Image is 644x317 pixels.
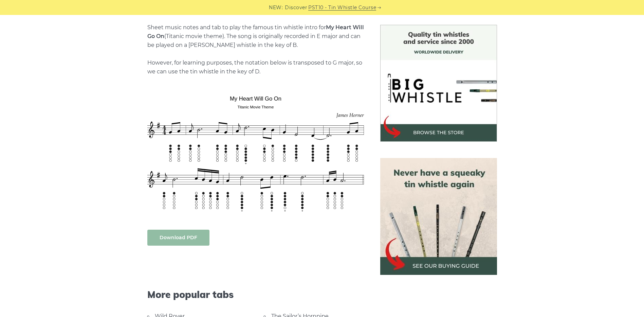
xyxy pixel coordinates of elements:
[147,23,364,76] p: Sheet music notes and tab to play the famous tin whistle intro for (Titanic movie theme). The son...
[147,289,364,300] span: More popular tabs
[380,158,497,275] img: tin whistle buying guide
[147,90,364,216] img: My Heart Will Go On Tin Whistle Tab & Sheet Music
[285,4,307,12] span: Discover
[308,4,376,12] a: PST10 - Tin Whistle Course
[380,25,497,142] img: BigWhistle Tin Whistle Store
[269,4,283,12] span: NEW:
[147,230,209,246] a: Download PDF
